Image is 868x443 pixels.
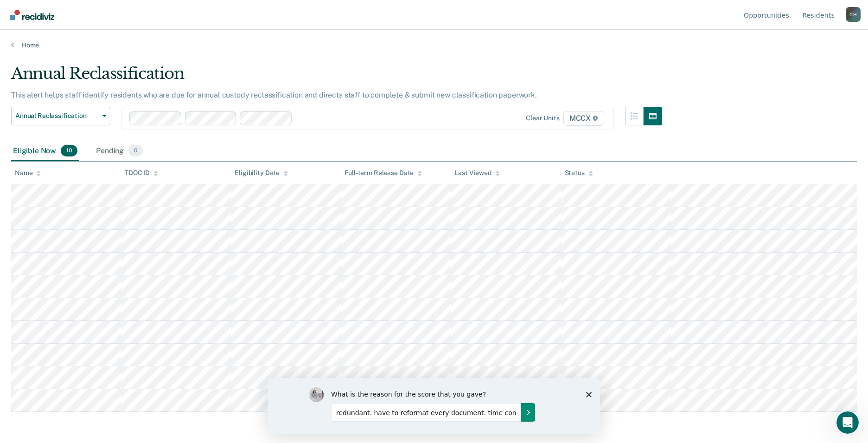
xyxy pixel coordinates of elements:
[11,141,79,162] div: Eligible Now10
[526,114,560,122] div: Clear units
[61,145,77,157] span: 10
[94,141,145,162] div: Pending0
[235,169,288,177] div: Eligibility Date
[11,107,110,125] button: Annual Reclassification
[565,169,593,177] div: Status
[15,169,41,177] div: Name
[836,411,859,434] iframe: Intercom live chat
[15,112,99,120] span: Annual Reclassification
[11,64,662,91] div: Annual Reclassification
[11,41,857,49] a: Home
[11,91,537,99] p: This alert helps staff identify residents who are due for annual custody reclassification and dir...
[563,111,604,126] span: MCCX
[10,10,54,20] img: Recidiviz
[846,7,861,22] div: C H
[345,169,422,177] div: Full-term Release Date
[454,169,499,177] div: Last Viewed
[268,378,600,434] iframe: Survey by Kim from Recidiviz
[846,7,861,22] button: Profile dropdown button
[125,169,158,177] div: TDOC ID
[128,145,143,157] span: 0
